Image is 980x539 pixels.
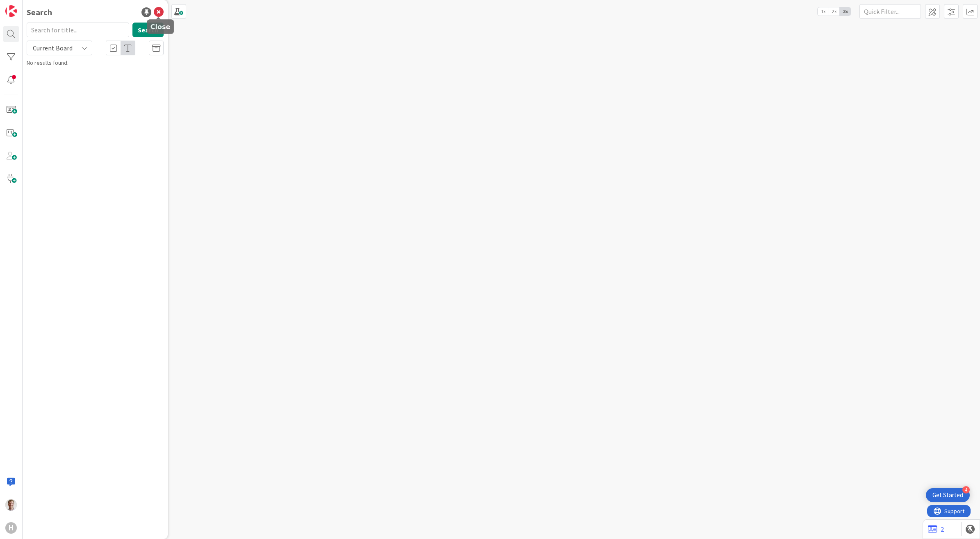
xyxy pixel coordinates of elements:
[27,59,164,67] div: No results found.
[829,7,840,16] span: 2x
[840,7,851,16] span: 3x
[150,23,171,31] h5: Close
[5,499,17,511] img: BO
[5,5,17,17] img: Visit kanbanzone.com
[859,4,921,19] input: Quick Filter...
[33,44,73,52] span: Current Board
[932,491,963,499] div: Get Started
[132,23,164,37] button: Search
[27,6,52,18] div: Search
[27,23,129,37] input: Search for title...
[17,1,37,11] span: Support
[818,7,829,16] span: 1x
[962,486,970,494] div: 4
[928,524,944,534] a: 2
[5,522,17,534] div: H
[926,488,970,502] div: Open Get Started checklist, remaining modules: 4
